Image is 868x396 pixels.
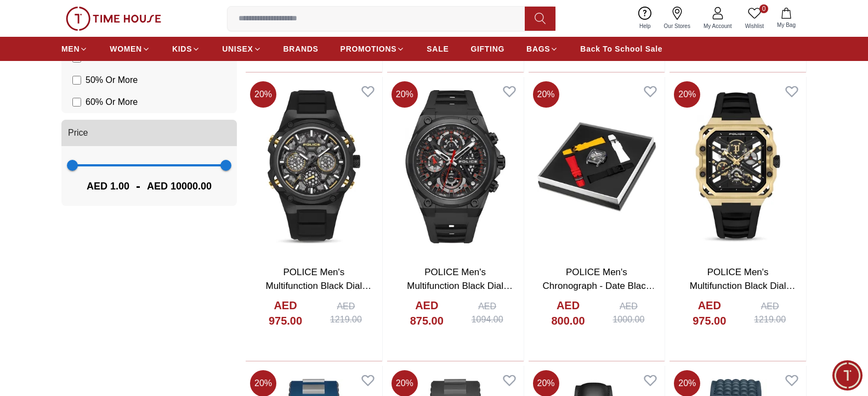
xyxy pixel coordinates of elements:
h4: AED 975.00 [257,298,314,328]
span: - [129,177,147,195]
span: 20 % [250,81,276,108]
h4: AED 975.00 [680,298,738,328]
div: Chat Widget [832,360,863,391]
img: POLICE Men's Multifunction Black Dial Watch - PEWGQ0054303 [387,77,524,256]
a: UNISEX [222,39,261,59]
a: Our Stores [657,4,697,32]
h4: AED 800.00 [540,298,597,328]
span: BRANDS [283,43,319,54]
span: AED 10000.00 [147,179,212,194]
span: My Account [699,22,736,30]
button: My Bag [770,5,802,31]
a: SALE [427,39,449,59]
a: Help [633,4,657,32]
div: Time House Support [11,147,217,159]
img: POLICE Men's Multifunction Black Dial Watch - PEWGM0072003 [670,77,806,256]
span: 50 % Or More [86,74,138,87]
a: POLICE Men's Multifunction Black Dial Watch - PEWGM0072003 [684,267,795,305]
img: POLICE Men's Multifunction Black Dial Watch - PEWGQ0071901 [246,77,382,256]
span: MEN [61,43,80,54]
a: KIDS [172,39,200,59]
span: Wishlist [741,22,768,30]
a: 0Wishlist [739,4,770,32]
button: Price [61,120,237,146]
span: Back To School Sale [580,43,662,54]
span: 20 % [674,81,700,108]
span: KIDS [172,43,192,54]
div: AED 1219.00 [321,300,371,326]
em: Back [8,8,30,30]
span: BAGS [526,43,550,54]
img: POLICE Men's Chronograph - Date Black Dial Watch - PEWGO0052402-SET [529,77,665,256]
div: AED 1219.00 [745,300,795,326]
span: Our Stores [660,22,695,30]
span: UNISEX [222,43,253,54]
a: POLICE Men's Multifunction Black Dial Watch - PEWGQ0054303 [402,267,513,305]
span: WOMEN [110,43,142,54]
span: 20 % [533,81,559,108]
span: AED 1.00 [87,179,129,194]
em: Blush [63,168,73,180]
input: 60% Or More [72,98,81,107]
a: GIFTING [470,39,504,59]
h4: AED 875.00 [398,298,456,328]
a: BRANDS [283,39,319,59]
span: Hey there! Need help finding the perfect watch? I'm here if you have any questions or need a quic... [19,170,164,220]
a: WOMEN [110,39,150,59]
input: 50% Or More [72,76,81,85]
a: MEN [61,39,88,59]
a: POLICE Men's Multifunction Black Dial Watch - PEWGQ0071901 [260,267,371,305]
span: 12:01 PM [146,216,174,223]
span: PROMOTIONS [341,43,397,54]
span: My Bag [773,21,800,29]
a: Back To School Sale [580,39,662,59]
a: POLICE Men's Chronograph - Date Black Dial Watch - PEWGO0052402-SET [543,267,655,320]
div: AED 1000.00 [604,300,654,326]
span: 60 % Or More [86,96,138,109]
span: SALE [427,43,449,54]
div: Time House Support [58,14,183,25]
span: 0 [759,4,768,13]
img: Profile picture of Time House Support [34,10,52,29]
span: 20 % [392,81,418,108]
span: Help [635,22,655,30]
a: BAGS [526,39,558,59]
div: AED 1094.00 [462,300,513,326]
a: PROMOTIONS [341,39,405,59]
img: ... [66,7,161,31]
textarea: We are here to help you [3,239,217,294]
span: GIFTING [470,43,504,54]
span: Price [68,126,88,140]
